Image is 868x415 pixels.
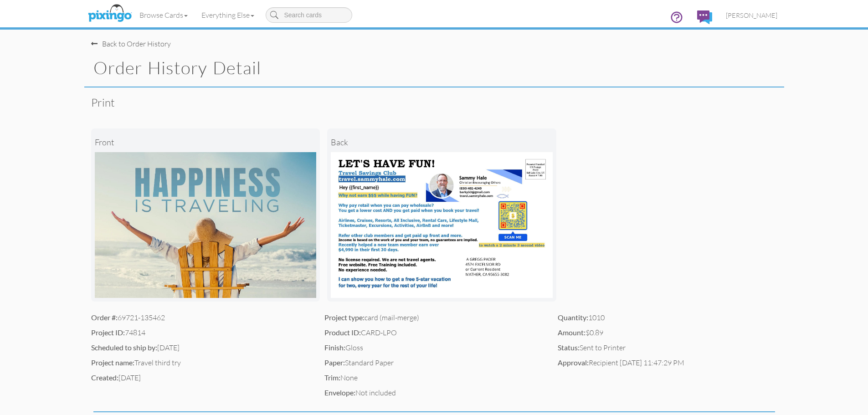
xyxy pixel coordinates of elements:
[91,328,125,337] strong: Project ID:
[324,328,361,337] strong: Product ID:
[133,4,195,26] a: Browse Cards
[95,132,317,152] div: front
[558,313,777,323] div: 1010
[558,328,586,337] strong: Amount:
[324,343,345,352] strong: Finish:
[91,313,118,322] strong: Order #:
[726,11,777,19] span: [PERSON_NAME]
[93,58,784,77] h1: Order History Detail
[324,388,355,397] strong: Envelope:
[324,343,544,353] div: Gloss
[324,313,544,323] div: card (mail-merge)
[91,373,118,382] strong: Created:
[91,30,777,49] nav-back: Order History
[324,373,544,383] div: None
[91,358,311,368] div: Travel third try
[558,313,588,322] strong: Quantity:
[558,343,777,353] div: Sent to Printer
[95,152,317,298] img: Landscape Image
[91,373,311,383] div: [DATE]
[558,343,580,352] strong: Status:
[91,87,777,118] div: Print
[91,343,311,353] div: [DATE]
[324,328,544,338] div: CARD-LPO
[324,388,544,398] div: Not included
[91,343,157,352] strong: Scheduled to ship by:
[324,373,340,382] strong: Trim:
[719,4,784,27] a: [PERSON_NAME]
[91,39,171,49] div: Back to Order History
[91,358,134,367] strong: Project name:
[91,328,311,338] div: 74814
[558,358,777,368] div: Recipient [DATE] 11:47:29 PM
[324,358,544,368] div: Standard Paper
[91,313,311,323] div: 69721-135462
[324,313,365,322] strong: Project type:
[697,10,712,24] img: comments.svg
[558,328,777,338] div: $0.89
[266,7,352,23] input: Search cards
[86,2,134,25] img: pixingo logo
[331,132,553,152] div: back
[331,152,553,298] img: Landscape Image
[195,4,261,26] a: Everything Else
[324,358,345,367] strong: Paper:
[558,358,589,367] strong: Approval:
